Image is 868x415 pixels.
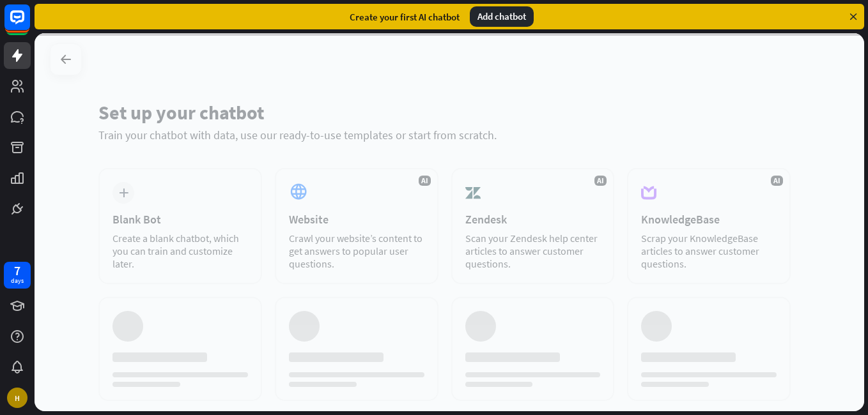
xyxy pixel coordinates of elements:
div: H [7,388,27,408]
div: days [11,276,24,285]
div: 7 [14,265,20,276]
a: 7 days [4,262,31,289]
div: Add chatbot [470,6,534,27]
div: Create your first AI chatbot [350,11,460,23]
